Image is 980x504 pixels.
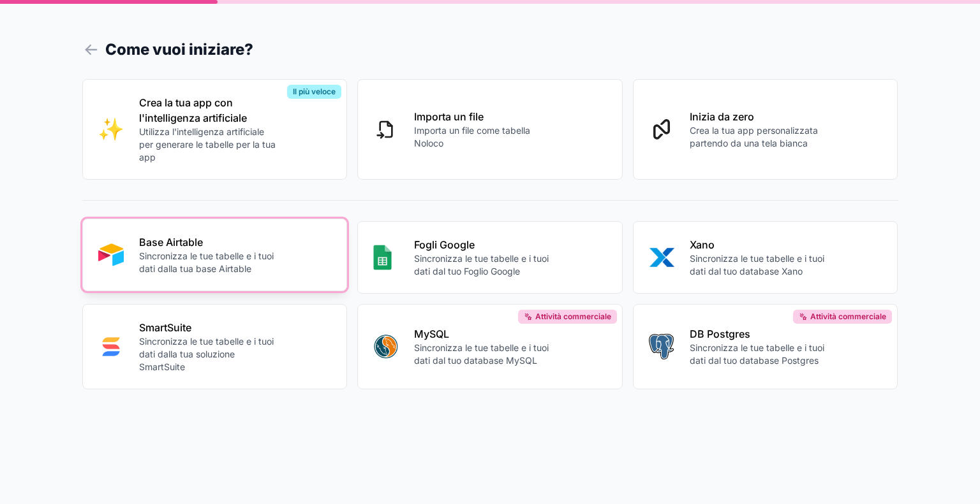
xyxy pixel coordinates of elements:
font: Attività commerciale [535,312,611,321]
img: INTERNO_CON_AI [98,117,124,142]
font: Attività commerciale [810,312,886,321]
button: GOOGLE_SHEETSFogli GoogleSincronizza le tue tabelle e i tuoi dati dal tuo Foglio Google [357,221,623,294]
font: Xano [690,238,715,251]
button: Inizia da zeroCrea la tua app personalizzata partendo da una tela bianca [633,79,898,180]
font: DB Postgres [690,328,750,340]
font: Crea la tua app personalizzata partendo da una tela bianca [690,125,818,148]
button: SMART_SUITESmartSuiteSincronizza le tue tabelle e i tuoi dati dalla tua soluzione SmartSuite [82,304,348,389]
font: Sincronizza le tue tabelle e i tuoi dati dal tuo database MySQL [414,342,549,366]
font: Utilizza l'intelligenza artificiale per generare le tabelle per la tua app [139,126,276,162]
font: Il più veloce [293,87,336,96]
img: POSTGRES [649,334,674,359]
font: Inizia da zero [690,110,754,123]
button: XANOXanoSincronizza le tue tabelle e i tuoi dati dal tuo database Xano [633,221,898,294]
button: INTERNO_CON_AICrea la tua app con l'intelligenza artificialeUtilizza l'intelligenza artificiale p... [82,79,348,180]
font: Sincronizza le tue tabelle e i tuoi dati dal tuo database Xano [690,253,824,277]
font: Crea la tua app con l'intelligenza artificiale [139,96,247,124]
font: Sincronizza le tue tabelle e i tuoi dati dal tuo Foglio Google [414,253,549,277]
button: MYSQLMySQLSincronizza le tue tabelle e i tuoi dati dal tuo database MySQLAttività commerciale [357,304,623,389]
font: Sincronizza le tue tabelle e i tuoi dati dalla tua soluzione SmartSuite [139,336,274,372]
button: Importa un fileImporta un file come tabella Noloco [357,79,623,180]
img: MYSQL [373,334,399,359]
font: Sincronizza le tue tabelle e i tuoi dati dalla tua base Airtable [139,250,274,274]
font: SmartSuite [139,321,191,334]
font: Come vuoi iniziare? [105,40,253,59]
button: AIRTABLEBase AirtableSincronizza le tue tabelle e i tuoi dati dalla tua base Airtable [82,219,348,291]
button: POSTGRESDB PostgresSincronizza le tue tabelle e i tuoi dati dal tuo database PostgresAttività com... [633,304,898,389]
img: AIRTABLE [98,242,124,268]
font: Sincronizza le tue tabelle e i tuoi dati dal tuo database Postgres [690,342,824,366]
font: Importa un file come tabella Noloco [414,125,530,148]
img: GOOGLE_SHEETS [373,245,392,270]
img: SMART_SUITE [98,334,124,359]
font: Fogli Google [414,238,475,251]
font: Importa un file [414,110,484,123]
font: Base Airtable [139,236,203,248]
font: MySQL [414,328,449,340]
img: XANO [649,245,674,270]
